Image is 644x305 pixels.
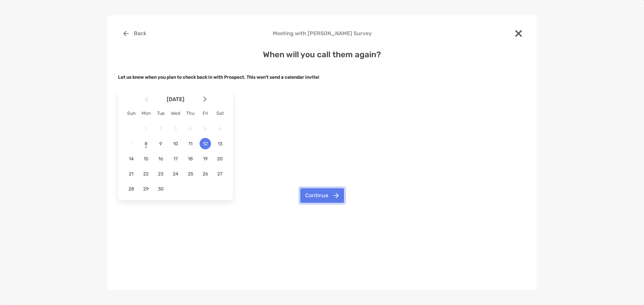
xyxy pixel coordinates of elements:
span: 12 [200,141,211,147]
span: 18 [185,156,196,162]
span: 20 [214,156,226,162]
img: Arrow icon [145,96,148,102]
span: 25 [185,171,196,177]
span: 14 [125,156,137,162]
span: 27 [214,171,226,177]
div: Sun [124,110,139,116]
span: 4 [185,126,196,132]
button: Back [118,26,151,41]
button: Continue [300,188,344,203]
span: 19 [200,156,211,162]
span: 2 [155,126,166,132]
div: Thu [183,110,198,116]
span: 9 [155,141,166,147]
div: Sat [213,110,227,116]
img: button icon [123,31,129,36]
span: 17 [170,156,181,162]
span: 7 [125,141,137,147]
span: 3 [170,126,181,132]
span: 8 [140,141,152,147]
strong: This won't send a calendar invite! [247,75,319,80]
span: 22 [140,171,152,177]
span: 11 [185,141,196,147]
span: 30 [155,186,166,192]
span: 16 [155,156,166,162]
div: Mon [139,110,153,116]
span: 1 [140,126,152,132]
span: 6 [214,126,226,132]
span: 23 [155,171,166,177]
span: 21 [125,171,137,177]
div: Fri [198,110,213,116]
span: 24 [170,171,181,177]
div: Wed [168,110,183,116]
img: Arrow icon [203,96,207,102]
span: 5 [200,126,211,132]
span: 26 [200,171,211,177]
h5: Let us know when you plan to check back in with Prospect. [118,75,526,80]
span: [DATE] [150,96,202,102]
span: 29 [140,186,152,192]
h4: When will you call them again? [118,50,526,59]
img: close modal [515,30,522,37]
span: 15 [140,156,152,162]
span: 13 [214,141,226,147]
span: 28 [125,186,137,192]
h4: Meeting with [PERSON_NAME] Survey [118,30,526,36]
span: 10 [170,141,181,147]
div: Tue [153,110,168,116]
